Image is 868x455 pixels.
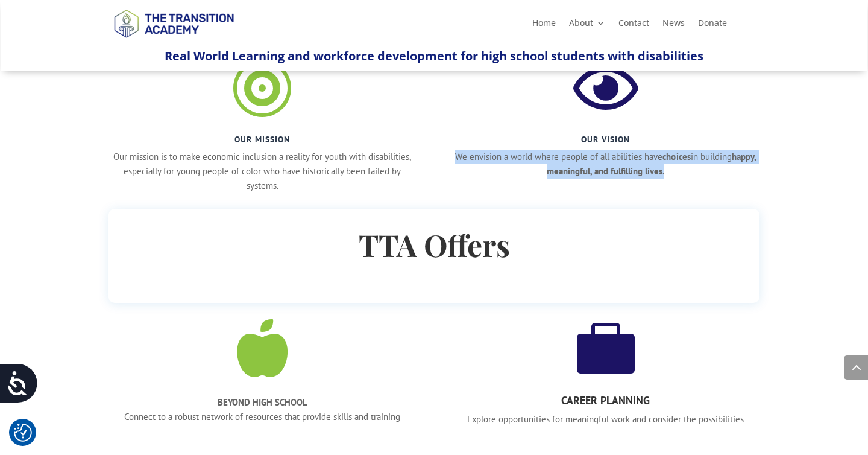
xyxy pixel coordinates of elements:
p: Our mission is to make economic inclusion a reality for youth with disabilities, especially for y... [108,150,416,192]
strong: CAREER PLANNING [561,393,650,407]
span: Real World Learning and workforce development for high school students with disabilities [165,48,703,64]
strong: choices [662,151,691,162]
p: Connect to a robust network of resources that provide skills and training [108,395,416,424]
a: Logo-Noticias [108,36,239,47]
p: We envision a world where people of all abilities have in building . [452,150,759,179]
span:  [237,319,288,377]
a: News [662,19,685,32]
a: About [569,19,605,32]
a: Donate [698,19,727,32]
img: Revisit consent button [14,424,32,442]
span:  [233,59,291,117]
strong: happy, meaningful, and fulfilling lives [547,151,756,177]
span: Explore opportunities for meaningful work and consider the possibilities [467,413,744,425]
span: Our Mission [234,134,290,145]
span:  [577,319,635,377]
h2: TTA Offers [133,225,735,270]
span:  [573,59,638,117]
img: TTA Brand_TTA Primary Logo_Horizontal_Light BG [108,2,239,45]
a: Contact [618,19,649,32]
a: Home [532,19,556,32]
strong: BEYOND HIGH SCHOOL [218,396,307,408]
button: Cookie Settings [14,424,32,442]
span: Our Vision [581,134,630,145]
